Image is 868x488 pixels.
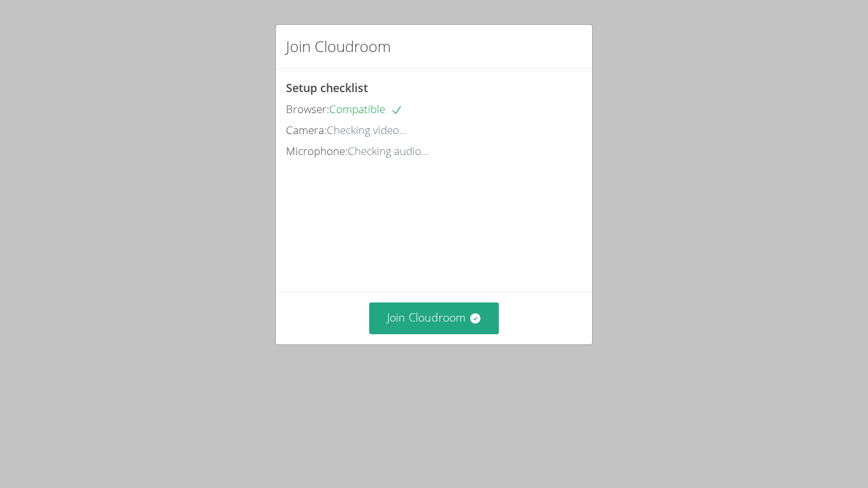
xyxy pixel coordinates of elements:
span: Browser: [286,102,329,116]
span: Checking video... [327,123,407,137]
span: Microphone: [286,144,348,158]
span: Checking audio... [348,144,429,158]
h2: Join Cloudroom [286,35,391,58]
span: Camera: [286,123,327,137]
button: Join Cloudroom [369,302,499,334]
span: Setup checklist [286,80,368,95]
span: Compatible [329,102,403,116]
